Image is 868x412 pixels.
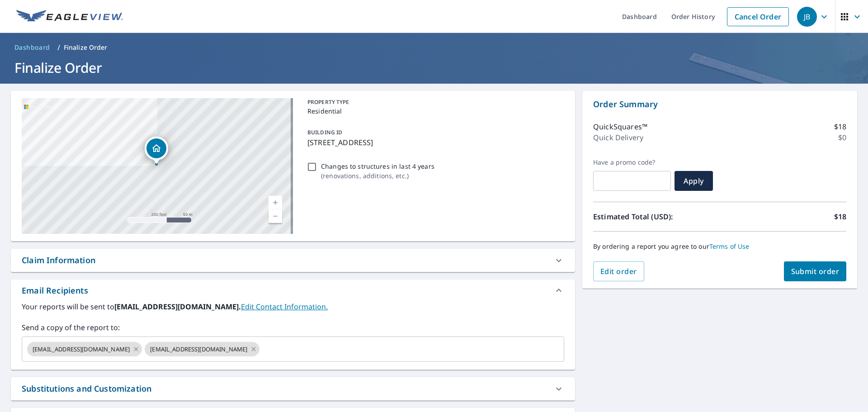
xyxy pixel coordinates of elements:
a: EditContactInfo [241,302,328,312]
p: Finalize Order [64,43,108,52]
li: / [57,42,60,53]
p: Changes to structures in last 4 years [321,161,434,171]
div: Claim Information [11,249,575,272]
span: Edit order [600,266,637,276]
p: ( renovations, additions, etc. ) [321,171,434,180]
p: $18 [834,211,846,222]
p: QuickSquares™ [593,121,647,132]
p: Estimated Total (USD): [593,211,720,222]
h1: Finalize Order [11,58,857,77]
label: Send a copy of the report to: [22,322,564,333]
div: Dropped pin, building 1, Residential property, 2018 York St Des Moines, IA 50316 [145,137,168,165]
a: Dashboard [11,40,54,55]
b: [EMAIL_ADDRESS][DOMAIN_NAME]. [114,302,241,312]
a: Current Level 17, Zoom In [269,196,282,209]
label: Your reports will be sent to [22,301,564,312]
div: JB [797,7,817,27]
nav: breadcrumb [11,40,857,55]
span: Apply [682,176,706,186]
p: Quick Delivery [593,132,643,143]
p: PROPERTY TYPE [307,98,561,106]
button: Apply [675,171,713,191]
div: Substitutions and Customization [22,383,151,395]
a: Current Level 17, Zoom Out [269,209,282,223]
span: [EMAIL_ADDRESS][DOMAIN_NAME] [145,345,253,354]
p: [STREET_ADDRESS] [307,137,561,148]
div: Email Recipients [11,279,575,301]
p: By ordering a report you agree to our [593,242,846,251]
button: Edit order [593,261,644,281]
div: [EMAIL_ADDRESS][DOMAIN_NAME] [145,342,259,356]
p: $18 [834,121,846,132]
p: Order Summary [593,98,846,110]
p: BUILDING ID [307,128,342,136]
p: $0 [838,132,846,143]
label: Have a promo code? [593,158,671,166]
div: Email Recipients [22,284,88,297]
a: Terms of Use [709,242,750,251]
div: Claim Information [22,254,95,266]
div: [EMAIL_ADDRESS][DOMAIN_NAME] [27,342,142,356]
p: Residential [307,106,561,116]
span: [EMAIL_ADDRESS][DOMAIN_NAME] [27,345,135,354]
span: Submit order [791,266,840,276]
button: Submit order [784,261,847,281]
img: EV Logo [16,10,123,24]
a: Cancel Order [727,7,789,26]
span: Dashboard [14,43,50,52]
div: Substitutions and Customization [11,377,575,400]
